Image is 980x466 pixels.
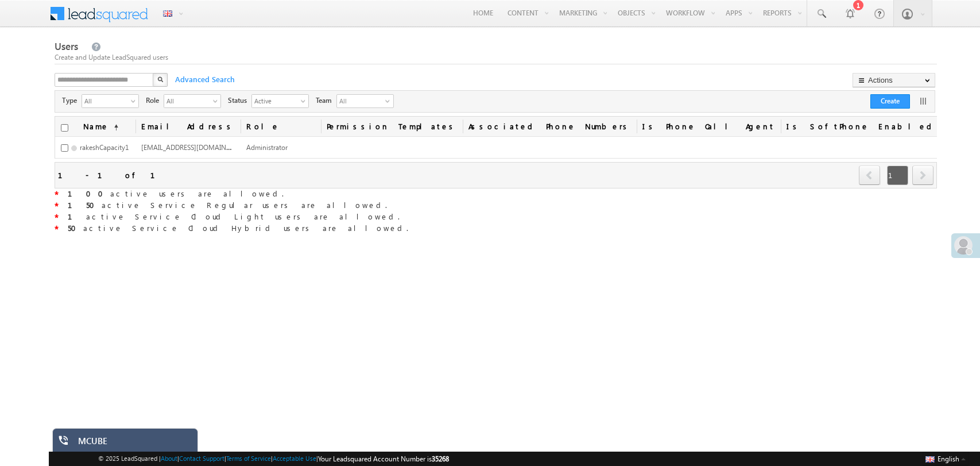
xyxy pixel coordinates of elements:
[853,73,935,87] button: Actions
[59,188,284,198] span: active users are allowed.
[912,165,933,185] span: next
[179,455,224,462] a: Contact Support
[59,211,400,221] span: active Service Cloud Light users are allowed.
[273,455,316,462] a: Acceptable Use
[316,95,336,106] span: Team
[68,200,102,210] strong: 150
[68,211,86,221] strong: 1
[68,223,83,233] strong: 50
[887,165,908,185] span: 1
[213,98,222,104] span: select
[241,117,321,136] a: Role
[78,117,124,136] a: Name
[228,95,251,106] span: Status
[146,95,164,106] span: Role
[55,52,936,63] div: Create and Update LeadSquared users
[318,455,449,463] span: Your Leadsquared Account Number is
[301,98,310,104] span: select
[859,165,880,185] span: prev
[55,40,78,53] span: Users
[781,117,942,136] a: Is SoftPhone Enabled
[109,123,118,132] span: (sorted ascending)
[135,117,241,136] a: Email Address
[859,167,881,185] a: prev
[923,452,969,465] button: English
[164,95,211,106] span: All
[78,436,189,452] div: MCUBE
[131,98,140,104] span: select
[432,455,449,463] span: 35268
[98,453,449,464] span: © 2025 LeadSquared | | | | |
[62,95,82,106] span: Type
[169,74,238,84] span: Advanced Search
[337,95,383,107] span: All
[68,188,110,198] strong: 100
[870,94,910,109] button: Create
[59,200,387,210] span: active Service Regular users are allowed.
[141,142,251,152] span: [EMAIL_ADDRESS][DOMAIN_NAME]
[938,455,959,463] span: English
[463,117,637,136] a: Associated Phone Numbers
[321,117,463,136] span: Permission Templates
[80,143,129,152] span: rakeshCapacity1
[59,223,408,233] span: active Service Cloud Hybrid users are allowed.
[82,95,129,106] span: All
[226,455,271,462] a: Terms of Service
[252,95,299,106] span: Active
[246,143,288,152] span: Administrator
[161,455,177,462] a: About
[157,76,163,82] img: Search
[58,168,169,182] div: 1 - 1 of 1
[637,117,781,136] a: Is Phone Call Agent
[912,167,933,185] a: next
